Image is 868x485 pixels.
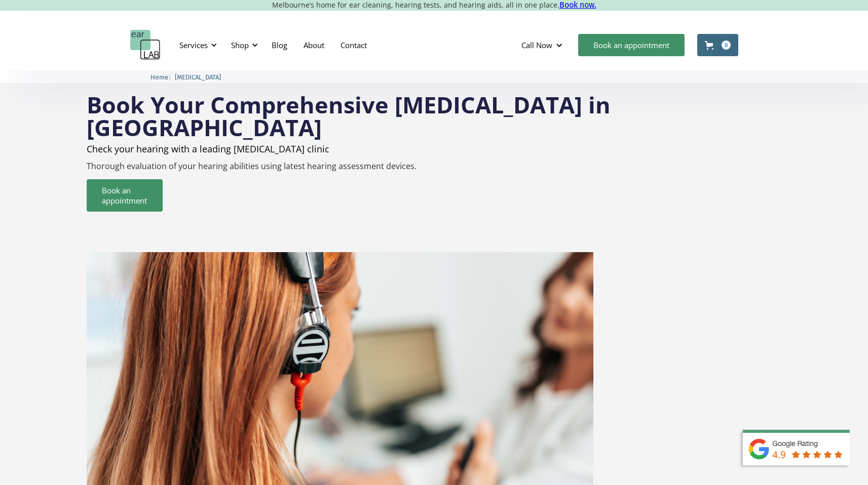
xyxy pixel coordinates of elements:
a: Open cart [697,34,738,56]
div: Shop [225,30,261,60]
a: Contact [332,30,375,60]
a: Home [150,72,168,82]
a: Blog [263,30,295,60]
div: Services [173,30,220,60]
div: 0 [722,41,731,50]
div: Services [179,40,208,50]
a: Book an appointment [578,34,685,56]
span: [MEDICAL_DATA] [175,73,221,81]
span: Home [150,73,168,81]
a: [MEDICAL_DATA] [175,72,221,82]
li: 〉 [150,72,175,83]
a: Book an appointment [87,179,163,212]
div: Call Now [513,30,573,60]
a: About [295,30,332,60]
p: Thorough evaluation of your hearing abilities using latest hearing assessment devices. [87,161,781,171]
a: home [130,30,161,60]
h2: Check your hearing with a leading [MEDICAL_DATA] clinic [87,144,781,154]
h1: Book Your Comprehensive [MEDICAL_DATA] in [GEOGRAPHIC_DATA] [87,93,781,139]
div: Shop [231,40,249,50]
div: Call Now [521,40,552,50]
